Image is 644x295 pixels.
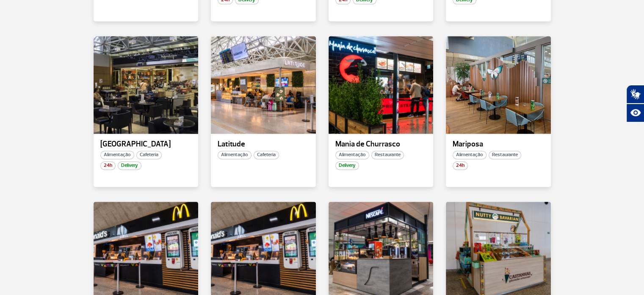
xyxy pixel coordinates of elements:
[335,161,359,170] span: Delivery
[136,151,162,159] span: Cafeteria
[626,104,644,122] button: Abrir recursos assistivos.
[100,151,134,159] span: Alimentação
[254,151,279,159] span: Cafeteria
[100,140,192,149] p: [GEOGRAPHIC_DATA]
[626,85,644,122] div: Plugin de acessibilidade da Hand Talk.
[453,161,468,170] span: 24h
[218,140,309,149] p: Latitude
[626,85,644,104] button: Abrir tradutor de língua de sinais.
[335,140,427,149] p: Mania de Churrasco
[371,151,404,159] span: Restaurante
[453,151,486,159] span: Alimentação
[118,161,141,170] span: Delivery
[335,151,369,159] span: Alimentação
[453,140,544,149] p: Mariposa
[218,151,252,159] span: Alimentação
[489,151,521,159] span: Restaurante
[100,161,116,170] span: 24h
